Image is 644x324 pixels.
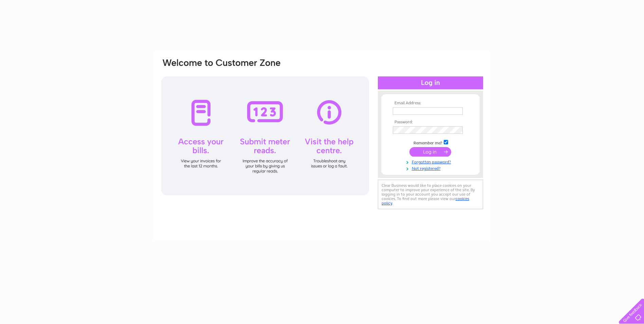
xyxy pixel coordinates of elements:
[382,196,469,205] a: cookies policy
[409,147,451,157] input: Submit
[393,158,470,165] a: Forgotten password?
[378,180,483,209] div: Clear Business would like to place cookies on your computer to improve your experience of the sit...
[391,101,470,106] th: Email Address:
[391,120,470,125] th: Password:
[391,139,470,146] td: Remember me?
[393,165,470,171] a: Not registered?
